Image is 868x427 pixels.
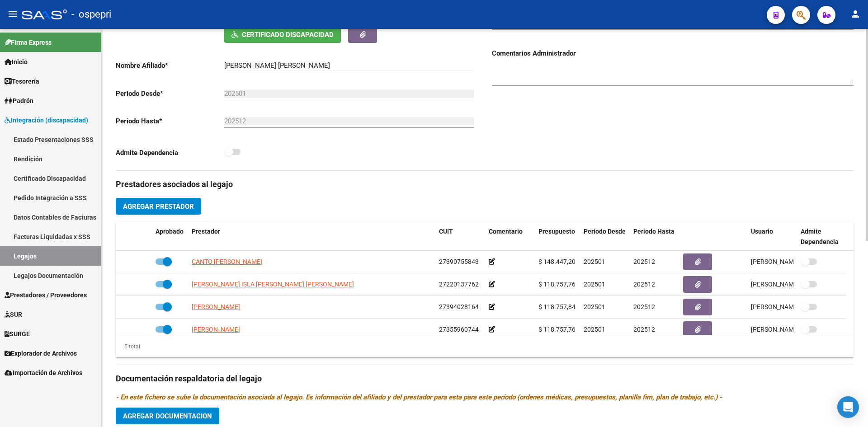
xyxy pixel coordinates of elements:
span: Agregar Prestador [123,202,194,211]
span: $ 118.757,76 [538,326,576,333]
span: Usuario [751,228,773,235]
h3: Comentarios Administrador [492,48,854,58]
span: Inicio [5,57,28,67]
span: Integración (discapacidad) [5,115,88,125]
span: Certificado Discapacidad [242,31,334,39]
button: Certificado Discapacidad [224,26,341,43]
datatable-header-cell: CUIT [435,222,485,252]
span: Agregar Documentacion [123,412,212,420]
span: 202512 [633,281,655,288]
datatable-header-cell: Prestador [188,222,435,252]
mat-icon: person [850,9,861,19]
datatable-header-cell: Presupuesto [535,222,580,252]
h3: Documentación respaldatoria del legajo [116,372,854,385]
span: Periodo Desde [584,228,626,235]
span: SUR [5,310,22,319]
span: Firma Express [5,38,52,47]
p: Periodo Hasta [116,116,224,126]
span: 202512 [633,258,655,265]
span: $ 148.447,20 [538,258,576,265]
span: 202512 [633,303,655,310]
datatable-header-cell: Periodo Hasta [630,222,679,252]
p: Periodo Desde [116,89,224,99]
mat-icon: menu [7,9,18,19]
span: Periodo Hasta [633,228,675,235]
i: - En este fichero se sube la documentación asociada al legajo. Es información del afiliado y del ... [116,393,722,401]
span: CUIT [439,228,453,235]
span: 27220137762 [439,281,479,288]
span: Prestadores / Proveedores [5,290,87,300]
p: Nombre Afiliado [116,61,224,70]
span: $ 118.757,84 [538,303,576,310]
datatable-header-cell: Aprobado [152,222,188,252]
span: $ 118.757,76 [538,281,576,288]
span: Admite Dependencia [801,228,839,245]
span: Padrón [5,96,33,106]
datatable-header-cell: Usuario [747,222,797,252]
span: Tesorería [5,76,39,86]
span: [PERSON_NAME] [DATE] [751,303,822,310]
span: [PERSON_NAME] ISLA [PERSON_NAME] [PERSON_NAME] [192,281,354,288]
span: 27390755843 [439,258,479,265]
datatable-header-cell: Comentario [485,222,535,252]
span: - ospepri [71,5,111,24]
span: Aprobado [156,228,184,235]
span: 202512 [633,326,655,333]
button: Agregar Prestador [116,198,201,215]
span: [PERSON_NAME] [DATE] [751,326,822,333]
datatable-header-cell: Admite Dependencia [797,222,847,252]
span: SURGE [5,329,30,339]
span: [PERSON_NAME] [DATE] [751,258,822,265]
span: Importación de Archivos [5,368,82,378]
span: Prestador [192,228,220,235]
h3: Prestadores asociados al legajo [116,178,854,191]
span: 202501 [584,303,605,310]
span: [PERSON_NAME] [DATE] [751,281,822,288]
div: Open Intercom Messenger [837,396,859,418]
span: [PERSON_NAME] [192,303,240,310]
div: 5 total [116,342,140,352]
span: Comentario [489,228,523,235]
span: Presupuesto [538,228,575,235]
span: 202501 [584,326,605,333]
span: 202501 [584,281,605,288]
span: Explorador de Archivos [5,348,77,358]
p: Admite Dependencia [116,148,224,158]
datatable-header-cell: Periodo Desde [580,222,630,252]
span: [PERSON_NAME] [192,326,240,333]
span: 27355960744 [439,326,479,333]
span: 202501 [584,258,605,265]
span: CANTO [PERSON_NAME] [192,258,262,265]
button: Agregar Documentacion [116,408,219,424]
span: 27394028164 [439,303,479,310]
